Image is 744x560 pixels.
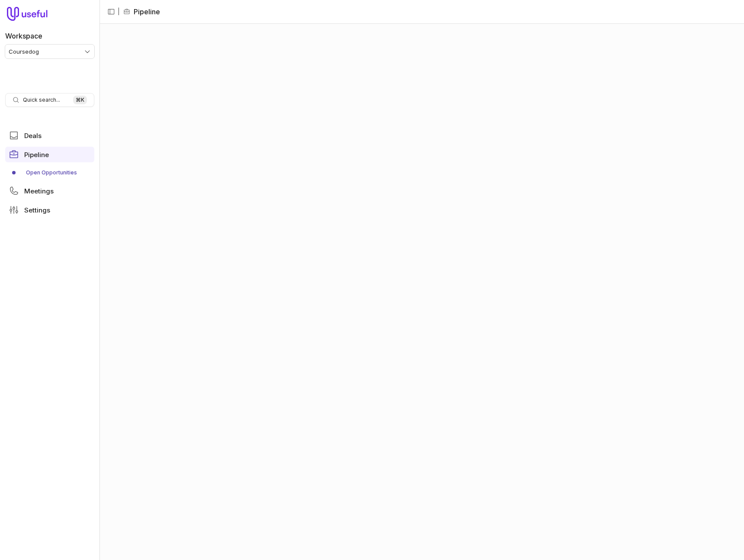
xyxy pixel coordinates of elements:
[105,5,118,18] button: Collapse sidebar
[5,147,94,162] a: Pipeline
[5,31,42,41] label: Workspace
[24,207,50,213] span: Settings
[123,6,160,17] li: Pipeline
[5,166,94,180] div: Pipeline submenu
[24,151,49,158] span: Pipeline
[24,188,54,194] span: Meetings
[5,128,94,143] a: Deals
[118,6,120,17] span: |
[5,183,94,199] a: Meetings
[24,132,42,139] span: Deals
[23,97,60,103] span: Quick search...
[73,96,87,104] kbd: ⌘ K
[5,166,94,180] a: Open Opportunities
[5,202,94,218] a: Settings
